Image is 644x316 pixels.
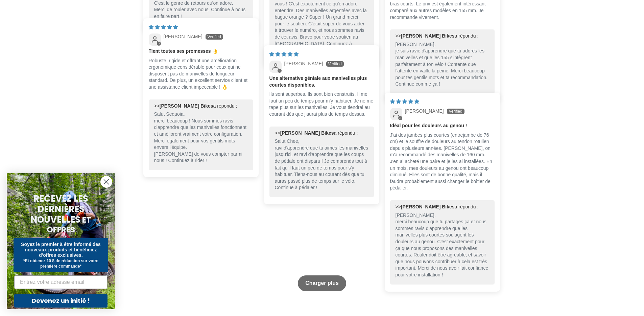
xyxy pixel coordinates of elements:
[23,258,98,269] font: *Et obtenez 10 $ de réduction sur votre première commande*
[154,103,160,109] font: >>
[298,275,346,291] a: Charger plus
[154,111,185,117] font: Salut Sequoia,
[275,130,280,136] font: >>
[455,33,479,39] font: a répondu :
[396,204,401,209] font: >>
[275,145,368,190] font: ravi d'apprendre que tu aimes les manivelles jusqu'ici, et ravi d'apprendre que les coups de péda...
[401,204,455,209] font: [PERSON_NAME] Bikes
[154,7,246,19] font: Merci de rouler avec nous. Continue à nous en faire part !
[405,108,444,114] font: [PERSON_NAME]
[390,132,492,191] font: J'ai des jambes plus courtes (entrejambe de 76 cm) et je souffre de douleurs au tendon rotulien d...
[154,151,242,163] font: [PERSON_NAME] de vous compter parmi nous ! Continuez à rider !
[30,193,88,226] font: RECEVEZ LES DERNIÈRES NOUVELLES
[149,24,178,30] span: Avis 5 étoiles
[401,33,455,39] font: [PERSON_NAME] Bikes
[32,296,90,305] font: Devenez un initié !
[396,219,488,277] font: merci beaucoup que tu partages ça et nous sommes ravis d'apprendre que les manivelles plus courte...
[305,280,339,286] font: Charger plus
[396,212,436,218] font: [PERSON_NAME],
[21,242,101,258] font: Soyez le premier à être informé des nouveaux produits et bénéficiez d'offres exclusives.
[396,33,401,39] font: >>
[284,61,323,66] font: [PERSON_NAME]
[269,51,299,57] span: Avis 5 étoiles
[160,103,213,109] font: [PERSON_NAME] Bikes
[149,48,218,54] font: Tient toutes ses promesses 👌
[269,91,374,117] font: Ils sont superbes. Ils sont bien construits. Il me faut un peu de temps pour m'y habituer. Je ne ...
[396,48,487,87] font: je suis ravie d'apprendre que tu adores les manivelles et que les 155 s'intègrent parfaitement à ...
[14,275,108,289] input: Entrez votre adresse email
[455,204,479,209] font: a répondu :
[47,215,91,235] font: ET OFFRES
[396,42,436,47] font: [PERSON_NAME],
[275,138,300,144] font: Salut Chee,
[269,75,367,88] font: Une alternative géniale aux manivelles plus courtes disponibles.
[100,176,112,188] button: Fermer la boîte de dialogue
[390,123,467,128] font: Idéal pour les douleurs au genou !
[213,103,237,109] font: a répondu :
[154,118,247,150] font: merci beaucoup ! Nous sommes ravis d'apprendre que les manivelles fonctionnent et améliorent vrai...
[149,58,248,90] font: Robuste, rigide et offrant une amélioration ergonomique considérable pour ceux qui ne disposent p...
[164,34,202,39] font: [PERSON_NAME]
[390,99,419,104] span: Avis 5 étoiles
[334,130,358,136] font: a répondu :
[280,130,334,136] font: [PERSON_NAME] Bikes
[14,294,108,308] button: Devenez un initié !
